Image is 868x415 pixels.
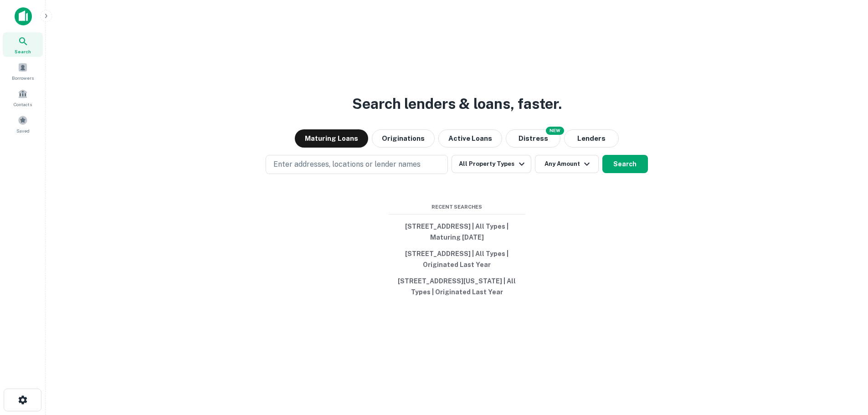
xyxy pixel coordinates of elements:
span: Search [15,48,31,55]
span: Recent Searches [389,203,525,211]
button: Search [602,155,648,173]
button: Search distressed loans with lien and other non-mortgage details. [506,129,560,148]
button: [STREET_ADDRESS] | All Types | Maturing [DATE] [389,218,525,246]
button: [STREET_ADDRESS][US_STATE] | All Types | Originated Last Year [389,273,525,300]
h3: Search lenders & loans, faster. [352,93,562,115]
button: Lenders [564,129,619,148]
a: Borrowers [3,59,43,83]
button: [STREET_ADDRESS] | All Types | Originated Last Year [389,246,525,273]
div: NEW [546,127,564,135]
a: Saved [3,112,43,136]
button: All Property Types [452,155,531,173]
a: Contacts [3,85,43,110]
button: Any Amount [535,155,599,173]
span: Saved [16,127,30,134]
a: Search [3,32,43,57]
iframe: Chat Widget [822,342,868,386]
span: Contacts [14,101,32,108]
p: Enter addresses, locations or lender names [273,159,421,170]
button: Enter addresses, locations or lender names [266,155,448,174]
button: Active Loans [438,129,502,148]
span: Borrowers [12,74,34,82]
img: capitalize-icon.png [15,7,32,26]
button: Originations [372,129,435,148]
button: Maturing Loans [295,129,368,148]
